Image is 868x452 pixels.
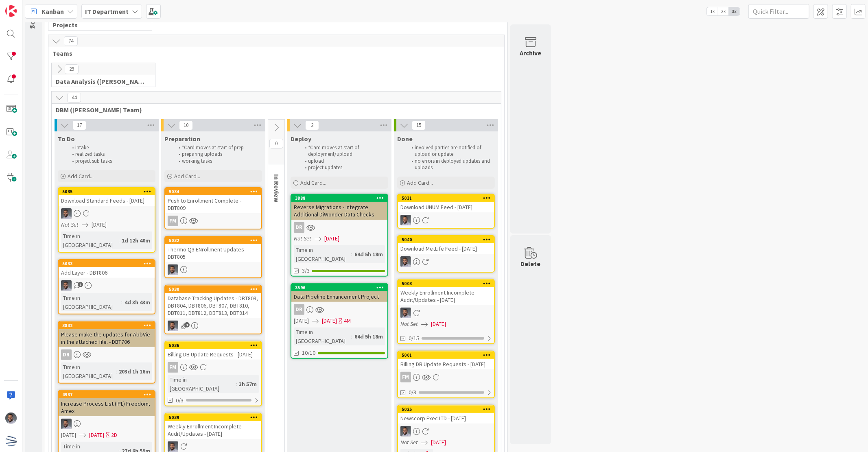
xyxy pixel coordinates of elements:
[59,260,155,267] div: 5033
[273,174,281,202] span: In Review
[398,202,494,212] div: Download UNUM Feed - [DATE]
[398,352,494,359] div: 5001
[168,375,236,393] div: Time in [GEOGRAPHIC_DATA]
[59,188,155,206] div: 5035Download Standard Feeds - [DATE]
[398,256,494,267] div: FS
[92,221,107,229] span: [DATE]
[165,188,261,213] div: 5034Push to Enrollment Complete - DBT809
[398,406,494,424] div: 5025Newscorp Exec LTD - [DATE]
[521,259,541,269] div: Delete
[412,120,426,130] span: 15
[68,158,154,164] li: project sub tasks
[400,256,411,267] img: FS
[117,367,152,376] div: 203d 1h 16m
[165,421,261,439] div: Weekly Enrollment Incomplete Audit/Updates - [DATE]
[118,236,120,245] span: :
[398,243,494,254] div: Download MetLife Feed - [DATE]
[407,144,494,158] li: involved parties are notified of upload or update
[397,135,413,143] span: Done
[58,259,155,314] a: 5033Add Layer - DBT806FSTime in [GEOGRAPHIC_DATA]:4d 3h 43m
[300,144,387,158] li: *Card moves at start of deployment/upload
[165,349,261,360] div: Billing DB Update Requests - [DATE]
[398,352,494,369] div: 5001Billing DB Update Requests - [DATE]
[168,264,178,275] img: FS
[78,282,83,287] span: 1
[68,173,94,180] span: Add Card...
[68,144,154,151] li: intake
[165,293,261,318] div: Database Tracking Updates - DBT803, DBT804, DBT806, DBT807, DBT810, DBT811, DBT812, DBT813, DBT814
[59,280,155,291] div: FS
[5,435,17,447] img: avatar
[168,216,178,226] div: FM
[61,431,76,439] span: [DATE]
[68,151,154,157] li: realized tasks
[165,414,261,439] div: 5039Weekly Enrollment Incomplete Audit/Updates - [DATE]
[291,222,387,233] div: DR
[352,332,385,341] div: 64d 5h 18m
[169,238,261,243] div: 5032
[294,222,304,233] div: DR
[67,93,81,103] span: 44
[302,349,315,357] span: 10/10
[174,151,261,157] li: preparing uploads
[398,406,494,413] div: 5025
[165,414,261,421] div: 5039
[120,236,152,245] div: 1d 12h 40m
[165,362,261,373] div: FM
[291,284,387,302] div: 3596Data Pipeline Enhancement Project
[165,342,261,349] div: 5036
[409,388,416,397] span: 0/3
[62,323,155,328] div: 3832
[59,391,155,398] div: 4937
[291,284,387,291] div: 3596
[59,349,155,360] div: DR
[64,36,78,46] span: 74
[59,322,155,329] div: 3832
[58,135,75,143] span: To Do
[291,304,387,315] div: DR
[174,144,261,151] li: *Card moves at start of prep
[409,334,419,343] span: 0/15
[62,392,155,397] div: 4937
[61,221,79,228] i: Not Set
[398,236,494,254] div: 5040Download MetLife Feed - [DATE]
[59,322,155,347] div: 3832Please make the updates for AbbVie in the attached file. - DBT706
[294,235,311,242] i: Not Set
[61,208,72,219] img: FS
[62,189,155,194] div: 5035
[237,380,259,389] div: 3h 57m
[236,380,237,389] span: :
[407,179,433,186] span: Add Card...
[165,342,261,360] div: 5036Billing DB Update Requests - [DATE]
[59,391,155,416] div: 4937Increase Process List (IPL) Freedom, Amex
[58,321,155,384] a: 3832Please make the updates for AbbVie in the attached file. - DBT706DRTime in [GEOGRAPHIC_DATA]:...
[5,5,17,17] img: Visit kanbanzone.com
[164,187,262,229] a: 5034Push to Enrollment Complete - DBT809FM
[59,398,155,416] div: Increase Process List (IPL) Freedom, Amex
[61,419,72,429] img: FS
[718,7,729,15] span: 2x
[398,194,494,212] div: 5031Download UNUM Feed - [DATE]
[398,413,494,424] div: Newscorp Exec LTD - [DATE]
[59,419,155,429] div: FS
[269,139,283,148] span: 0
[302,266,310,275] span: 3/3
[397,351,495,398] a: 5001Billing DB Update Requests - [DATE]FM0/3
[351,250,352,259] span: :
[398,236,494,243] div: 5040
[397,235,495,273] a: 5040Download MetLife Feed - [DATE]FS
[72,120,86,130] span: 17
[295,195,387,201] div: 3888
[165,188,261,195] div: 5034
[295,285,387,290] div: 3596
[398,372,494,382] div: FM
[402,195,494,201] div: 5031
[61,280,72,291] img: FS
[61,231,118,249] div: Time in [GEOGRAPHIC_DATA]
[59,267,155,278] div: Add Layer - DBT806
[62,261,155,266] div: 5033
[5,413,17,424] img: FS
[59,208,155,219] div: FS
[164,341,262,406] a: 5036Billing DB Update Requests - [DATE]FMTime in [GEOGRAPHIC_DATA]:3h 57m0/3
[294,328,351,345] div: Time in [GEOGRAPHIC_DATA]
